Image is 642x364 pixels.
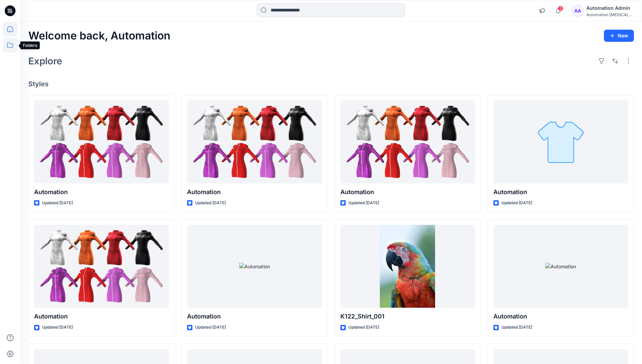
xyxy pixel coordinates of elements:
[493,100,628,184] a: Automation
[28,80,634,88] h4: Styles
[340,225,475,308] a: K122_Shirt_001
[187,312,322,321] p: Automation
[42,324,73,331] p: Updated [DATE]
[28,56,62,66] h2: Explore
[187,187,322,197] p: Automation
[604,30,634,42] button: New
[34,187,169,197] p: Automation
[187,100,322,184] a: Automation
[501,200,532,207] p: Updated [DATE]
[340,187,475,197] p: Automation
[493,187,628,197] p: Automation
[586,12,634,17] div: Automation [MEDICAL_DATA]...
[586,4,634,12] div: Automation Admin
[493,312,628,321] p: Automation
[493,225,628,308] a: Automation
[195,324,226,331] p: Updated [DATE]
[42,200,73,207] p: Updated [DATE]
[572,5,584,17] div: AA
[348,324,379,331] p: Updated [DATE]
[558,6,563,11] span: 3
[340,100,475,184] a: Automation
[34,100,169,184] a: Automation
[28,30,171,42] h2: Welcome back, Automation
[187,225,322,308] a: Automation
[348,200,379,207] p: Updated [DATE]
[34,225,169,308] a: Automation
[34,312,169,321] p: Automation
[340,312,475,321] p: K122_Shirt_001
[501,324,532,331] p: Updated [DATE]
[195,200,226,207] p: Updated [DATE]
